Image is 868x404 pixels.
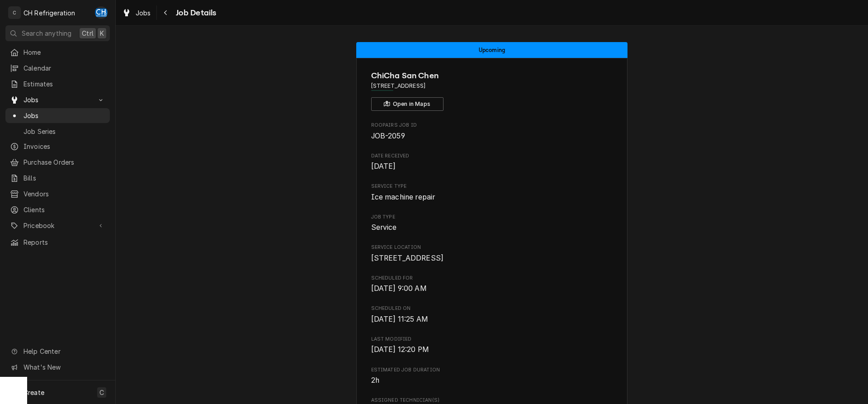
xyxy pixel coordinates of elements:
[159,5,173,20] button: Navigate back
[371,193,435,201] span: Ice machine repair
[24,221,92,230] span: Pricebook
[24,127,105,136] span: Job Series
[5,155,110,170] a: Purchase Orders
[5,360,110,375] a: Go to What's New
[24,205,105,214] span: Clients
[24,8,75,18] div: CH Refrigeration
[100,29,104,38] span: K
[371,122,613,129] span: Roopairs Job ID
[24,189,105,199] span: Vendors
[371,132,405,140] span: JOB-2059
[371,253,613,264] span: Service Location
[371,222,613,233] span: Job Type
[5,171,110,185] a: Bills
[95,6,108,19] div: CH
[371,283,613,294] span: Scheduled For
[371,344,613,355] span: Last Modified
[8,6,21,19] div: C
[24,362,104,372] span: What's New
[371,223,397,232] span: Service
[5,25,110,41] button: Search anythingCtrlK
[371,152,613,172] div: Date Received
[5,76,110,91] a: Estimates
[371,305,613,324] div: Scheduled On
[24,63,105,73] span: Calendar
[371,254,444,262] span: [STREET_ADDRESS]
[371,214,613,233] div: Job Type
[5,92,110,107] a: Go to Jobs
[371,376,379,385] span: 2h
[371,131,613,142] span: Roopairs Job ID
[371,244,613,251] span: Service Location
[173,7,217,19] span: Job Details
[22,29,71,38] span: Search anything
[371,183,613,202] div: Service Type
[371,244,613,263] div: Service Location
[5,344,110,359] a: Go to Help Center
[371,366,613,386] div: Estimated Job Duration
[371,70,613,111] div: Client Information
[99,388,104,397] span: C
[356,42,627,58] div: Status
[371,336,613,343] span: Last Modified
[24,238,105,247] span: Reports
[82,29,94,38] span: Ctrl
[371,161,613,172] span: Date Received
[118,5,155,20] a: Jobs
[5,235,110,250] a: Reports
[24,173,105,183] span: Bills
[24,95,92,105] span: Jobs
[24,157,105,167] span: Purchase Orders
[24,111,105,120] span: Jobs
[24,79,105,89] span: Estimates
[371,397,613,404] span: Assigned Technician(s)
[5,45,110,60] a: Home
[371,275,613,282] span: Scheduled For
[5,186,110,201] a: Vendors
[5,202,110,217] a: Clients
[371,183,613,190] span: Service Type
[371,375,613,386] span: Estimated Job Duration
[24,389,44,396] span: Create
[371,214,613,221] span: Job Type
[5,124,110,139] a: Job Series
[5,218,110,233] a: Go to Pricebook
[371,192,613,203] span: Service Type
[5,61,110,76] a: Calendar
[371,284,427,293] span: [DATE] 9:00 AM
[371,97,443,111] button: Open in Maps
[371,122,613,141] div: Roopairs Job ID
[371,275,613,294] div: Scheduled For
[371,152,613,160] span: Date Received
[479,47,505,53] span: Upcoming
[24,142,105,151] span: Invoices
[371,314,613,325] span: Scheduled On
[95,6,108,19] div: Chris Hiraga's Avatar
[371,366,613,374] span: Estimated Job Duration
[24,347,104,356] span: Help Center
[5,108,110,123] a: Jobs
[371,162,396,171] span: [DATE]
[371,345,429,354] span: [DATE] 12:20 PM
[371,70,613,82] span: Name
[136,8,151,18] span: Jobs
[371,336,613,355] div: Last Modified
[5,139,110,154] a: Invoices
[371,305,613,312] span: Scheduled On
[371,315,428,323] span: [DATE] 11:25 AM
[24,48,105,57] span: Home
[371,82,613,90] span: Address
